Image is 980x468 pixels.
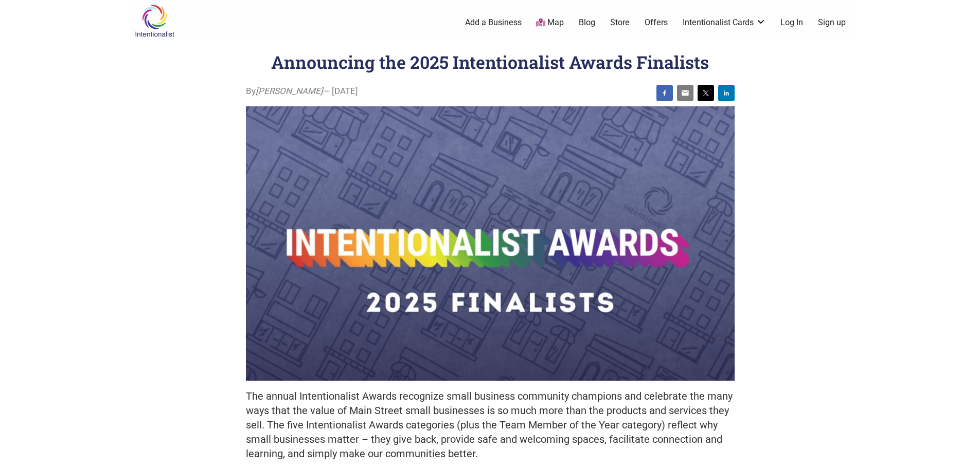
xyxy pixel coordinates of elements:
img: facebook sharing button [661,89,669,97]
span: By — [DATE] [246,85,358,98]
a: Add a Business [465,17,522,28]
img: linkedin sharing button [722,89,730,97]
img: twitter sharing button [702,89,710,97]
a: Offers [645,17,668,28]
a: Store [610,17,630,28]
a: Intentionalist Cards [683,17,766,28]
i: [PERSON_NAME] [256,86,323,96]
img: Intentionalist [130,4,179,38]
a: Map [536,17,564,29]
a: Sign up [818,17,846,28]
img: email sharing button [681,89,689,97]
a: Log In [780,17,803,28]
h5: The annual Intentionalist Awards recognize small business community champions and celebrate the m... [246,389,735,461]
a: Blog [579,17,595,28]
h1: Announcing the 2025 Intentionalist Awards Finalists [271,50,709,73]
